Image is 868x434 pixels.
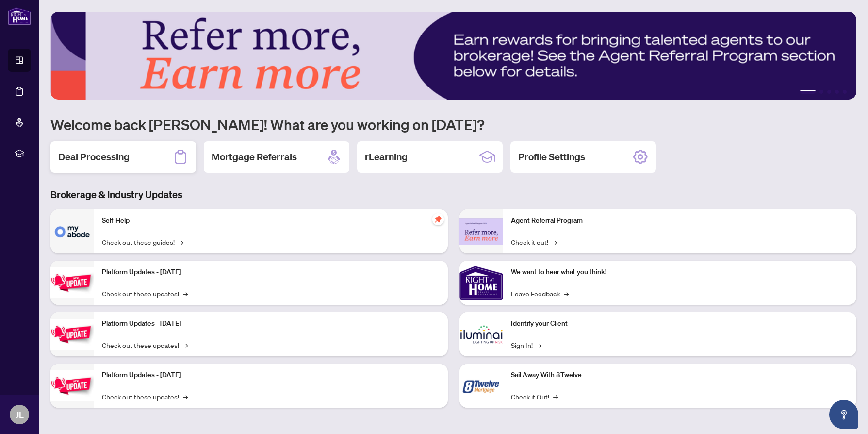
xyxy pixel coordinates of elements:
[511,340,541,350] a: Sign In!→
[843,90,847,94] button: 5
[537,340,541,350] span: →
[8,7,31,25] img: logo
[365,150,408,164] h2: rLearning
[16,408,24,421] span: JL
[552,237,557,247] span: →
[50,115,856,134] h1: Welcome back [PERSON_NAME]! What are you working on [DATE]?
[511,215,849,226] p: Agent Referral Program
[102,237,183,247] a: Check out these guides!→
[50,188,856,202] h3: Brokerage & Industry Updates
[511,267,849,278] p: We want to hear what you think!
[800,90,816,94] button: 1
[102,215,440,226] p: Self-Help
[50,267,94,298] img: Platform Updates - July 21, 2025
[50,12,856,100] img: Slide 0
[829,400,858,429] button: Open asap
[58,150,130,164] h2: Deal Processing
[102,370,440,381] p: Platform Updates - [DATE]
[511,391,558,402] a: Check it Out!→
[819,90,823,94] button: 2
[511,318,849,329] p: Identify your Client
[102,288,188,299] a: Check out these updates!→
[459,364,503,408] img: Sail Away With 8Twelve
[50,209,94,253] img: Self-Help
[102,318,440,329] p: Platform Updates - [DATE]
[511,237,557,247] a: Check it out!→
[50,370,94,401] img: Platform Updates - June 23, 2025
[459,261,503,305] img: We want to hear what you think!
[102,267,440,278] p: Platform Updates - [DATE]
[183,391,188,402] span: →
[179,237,183,247] span: →
[183,340,188,350] span: →
[459,312,503,356] img: Identify your Client
[511,288,569,299] a: Leave Feedback→
[511,370,849,381] p: Sail Away With 8Twelve
[102,340,188,350] a: Check out these updates!→
[518,150,585,164] h2: Profile Settings
[835,90,839,94] button: 4
[50,319,94,349] img: Platform Updates - July 8, 2025
[212,150,297,164] h2: Mortgage Referrals
[553,391,558,402] span: →
[459,218,503,245] img: Agent Referral Program
[827,90,831,94] button: 3
[102,391,188,402] a: Check out these updates!→
[183,288,188,299] span: →
[432,213,444,225] span: pushpin
[564,288,569,299] span: →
